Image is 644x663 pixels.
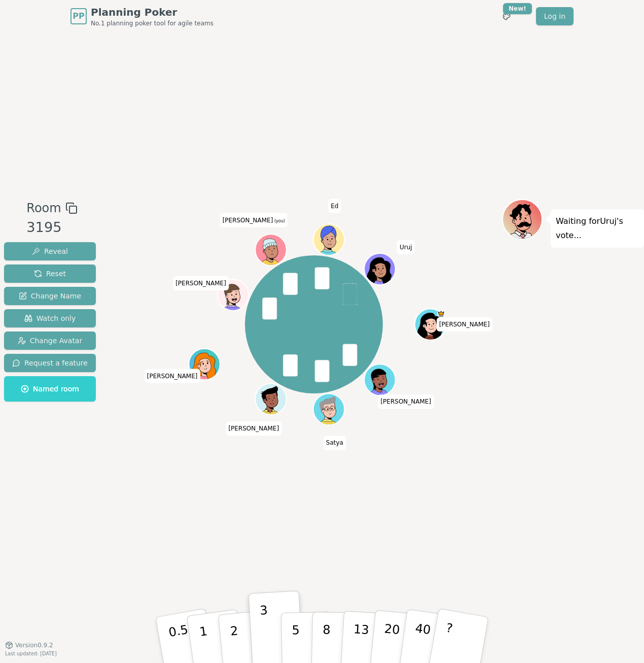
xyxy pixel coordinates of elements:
[24,313,76,323] span: Watch only
[5,641,53,649] button: Version0.9.2
[503,3,532,14] div: New!
[70,5,213,27] a: PPPlanning PokerNo.1 planning poker tool for agile teams
[18,336,83,346] span: Change Avatar
[4,242,96,260] button: Reveal
[397,240,415,254] span: Click to change your name
[73,10,84,22] span: PP
[4,287,96,305] button: Change Name
[437,317,492,331] span: Click to change your name
[145,369,200,383] span: Click to change your name
[536,7,574,25] a: Log in
[324,436,346,450] span: Click to change your name
[26,217,77,238] div: 3195
[4,309,96,327] button: Watch only
[556,214,639,243] p: Waiting for Uruj 's vote...
[4,264,96,283] button: Reset
[91,19,213,27] span: No.1 planning poker tool for agile teams
[256,235,285,264] button: Click to change your avatar
[91,5,213,19] span: Planning Poker
[226,421,281,436] span: Click to change your name
[15,641,53,649] span: Version 0.9.2
[26,199,61,217] span: Room
[5,651,57,656] span: Last updated: [DATE]
[21,384,79,394] span: Named room
[32,246,68,256] span: Reveal
[378,394,434,409] span: Click to change your name
[34,269,66,279] span: Reset
[437,310,445,317] span: Nancy is the host
[220,213,288,227] span: Click to change your name
[4,376,96,402] button: Named room
[260,603,271,658] p: 3
[12,358,88,368] span: Request a feature
[4,354,96,372] button: Request a feature
[328,199,341,213] span: Click to change your name
[273,219,285,223] span: (you)
[497,7,516,25] button: New!
[19,291,81,301] span: Change Name
[173,276,229,290] span: Click to change your name
[4,331,96,350] button: Change Avatar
